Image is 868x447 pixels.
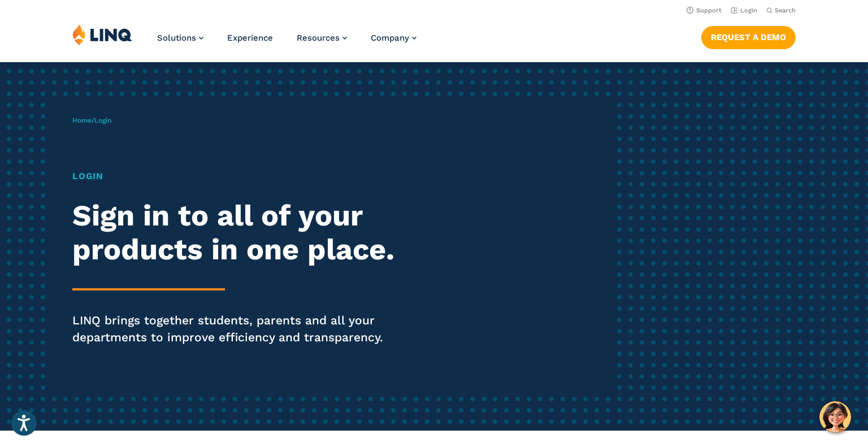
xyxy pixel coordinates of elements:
a: Resources [297,33,347,43]
a: Company [371,33,416,43]
a: Support [687,7,722,14]
a: Experience [227,33,273,43]
nav: Primary Navigation [157,24,416,61]
nav: Button Navigation [701,24,796,49]
img: LINQ | K‑12 Software [72,24,132,45]
span: Search [775,7,796,14]
button: Open Search Bar [766,6,796,15]
a: Home [72,116,92,124]
span: / [72,116,111,124]
span: Solutions [157,33,196,43]
p: LINQ brings together students, parents and all your departments to improve efficiency and transpa... [72,312,407,346]
h1: Login [72,170,407,183]
span: Login [94,116,111,124]
a: Login [731,7,757,14]
a: Request a Demo [701,26,796,49]
a: Solutions [157,33,203,43]
button: Hello, have a question? Let’s chat. [819,401,851,433]
h2: Sign in to all of your products in one place. [72,199,407,267]
span: Company [371,33,409,43]
span: Resources [297,33,340,43]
